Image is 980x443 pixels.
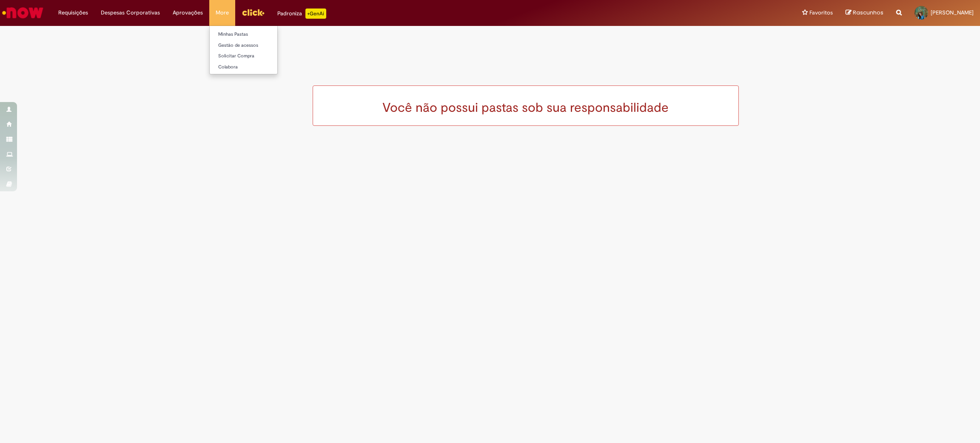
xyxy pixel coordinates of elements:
span: Despesas Corporativas [101,9,160,17]
p: +GenAi [305,9,326,19]
span: [PERSON_NAME] [931,9,974,16]
span: Requisições [58,9,88,17]
span: Favoritos [809,9,833,17]
span: Rascunhos [853,9,883,17]
img: click_logo_yellow_360x200.png [242,6,265,19]
span: Aprovações [173,9,203,17]
a: Minhas Pastas [210,30,303,39]
a: Rascunhos [846,9,883,17]
a: Gestão de acessos [210,41,303,50]
div: Padroniza [277,9,326,19]
a: Solicitar Compra [210,51,303,61]
ul: More [209,26,278,74]
a: Colabora [210,62,303,72]
h2: Você não possui pastas sob sua responsabilidade [319,101,732,115]
span: More [216,9,229,17]
img: ServiceNow [1,4,45,21]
